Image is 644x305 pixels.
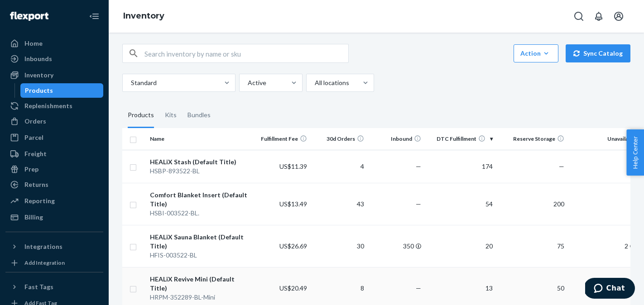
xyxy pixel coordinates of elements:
[20,83,104,98] a: Products
[559,162,564,170] span: —
[150,275,250,293] div: HEALiX Revive Mini (Default Title)
[279,242,307,250] span: US$26.69
[150,157,250,167] div: HEALiX Stash (Default Title)
[24,259,65,267] div: Add Integration
[128,103,154,128] div: Products
[24,242,62,251] div: Integrations
[416,162,421,170] span: —
[5,99,103,113] a: Replenishments
[5,130,103,145] a: Parcel
[5,210,103,224] a: Billing
[10,12,48,21] img: Flexport logo
[24,101,72,110] div: Replenishments
[116,3,172,29] ol: breadcrumbs
[25,86,53,95] div: Products
[626,129,644,176] button: Help Center
[5,177,103,192] a: Returns
[144,44,348,62] input: Search inventory by name or sku
[496,128,568,150] th: Reserve Storage
[24,117,46,126] div: Orders
[279,284,307,292] span: US$20.49
[5,257,103,268] a: Add Integration
[150,293,250,302] div: HRPM-352289-BL-Mini
[425,128,496,150] th: DTC Fulfillment
[279,162,307,170] span: US$11.39
[610,7,628,25] button: Open account menu
[150,233,250,251] div: HEALiX Sauna Blanket (Default Title)
[425,225,496,267] td: 20
[5,114,103,129] a: Orders
[24,71,53,80] div: Inventory
[24,180,48,189] div: Returns
[24,165,38,174] div: Prep
[24,39,43,48] div: Home
[165,103,177,128] div: Kits
[5,239,103,254] button: Integrations
[24,213,43,222] div: Billing
[568,225,639,267] td: 2
[130,78,131,87] input: Standard
[368,128,425,150] th: Inbound
[247,78,248,87] input: Active
[311,150,368,183] td: 4
[520,49,552,58] div: Action
[496,225,568,267] td: 75
[311,225,368,267] td: 30
[514,44,558,62] button: Action
[425,183,496,225] td: 54
[85,7,103,25] button: Close Navigation
[590,7,608,25] button: Open notifications
[570,7,588,25] button: Open Search Box
[24,282,53,291] div: Fast Tags
[5,36,103,51] a: Home
[24,196,55,205] div: Reporting
[150,191,250,209] div: Comfort Blanket Insert (Default Title)
[568,128,639,150] th: Unavailable
[630,200,636,208] span: —
[496,183,568,225] td: 200
[146,128,254,150] th: Name
[123,11,164,21] a: Inventory
[425,150,496,183] td: 174
[150,167,250,176] div: HSBP-893522-BL
[5,194,103,208] a: Reporting
[253,128,310,150] th: Fulfillment Fee
[314,78,315,87] input: All locations
[24,54,52,63] div: Inbounds
[566,44,630,62] button: Sync Catalog
[311,183,368,225] td: 43
[5,280,103,294] button: Fast Tags
[5,162,103,176] a: Prep
[585,278,635,300] iframe: Opens a widget where you can chat to one of our agents
[187,103,211,128] div: Bundles
[416,200,421,208] span: —
[150,209,250,218] div: HSBI-003522-BL.
[5,52,103,66] a: Inbounds
[5,147,103,161] a: Freight
[5,68,103,82] a: Inventory
[24,149,47,158] div: Freight
[24,133,43,142] div: Parcel
[279,200,307,208] span: US$13.49
[368,225,425,267] td: 350
[416,284,421,292] span: —
[150,251,250,260] div: HFIS-003522-BL
[311,128,368,150] th: 30d Orders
